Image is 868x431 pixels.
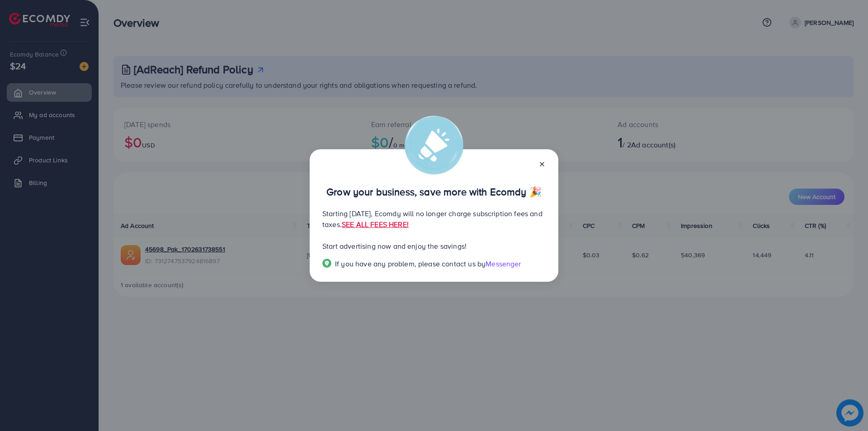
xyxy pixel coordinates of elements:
[322,259,331,268] img: Popup guide
[335,259,486,269] span: If you have any problem, please contact us by
[486,259,521,269] span: Messenger
[405,116,463,175] img: alert
[322,241,546,251] p: Start advertising now and enjoy the savings!
[322,208,546,230] p: Starting [DATE], Ecomdy will no longer charge subscription fees and taxes.
[342,219,409,229] a: SEE ALL FEES HERE!
[322,186,546,197] p: Grow your business, save more with Ecomdy 🎉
